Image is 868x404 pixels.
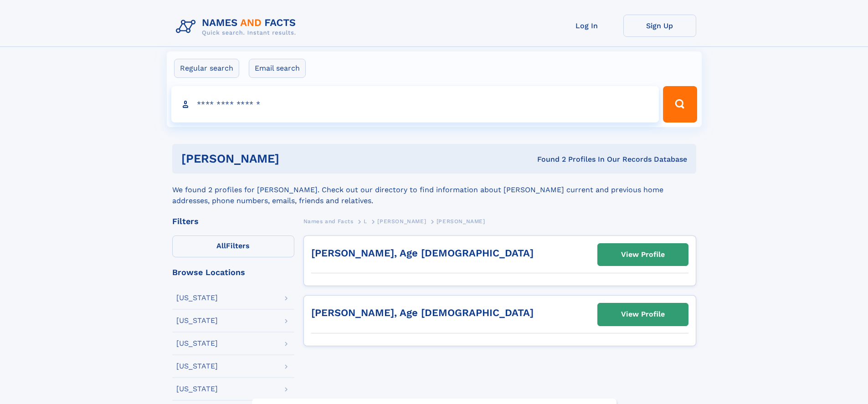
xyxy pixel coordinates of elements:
label: Regular search [174,59,239,78]
div: Found 2 Profiles In Our Records Database [408,154,687,164]
a: [PERSON_NAME], Age [DEMOGRAPHIC_DATA] [311,307,534,318]
h1: [PERSON_NAME] [181,153,408,164]
a: [PERSON_NAME], Age [DEMOGRAPHIC_DATA] [311,247,534,259]
a: [PERSON_NAME] [377,215,426,227]
div: Browse Locations [172,268,294,276]
span: [PERSON_NAME] [377,218,426,225]
label: Filters [172,235,294,257]
span: All [216,241,226,250]
div: [US_STATE] [176,294,218,302]
a: Names and Facts [303,215,354,227]
img: Logo Names and Facts [172,15,303,39]
span: [PERSON_NAME] [437,218,485,225]
input: search input [171,86,659,123]
a: Log In [550,15,623,37]
a: Sign Up [623,15,696,37]
div: Filters [172,217,294,225]
div: [US_STATE] [176,385,218,393]
div: View Profile [621,304,665,325]
span: L [364,218,367,225]
button: Search Button [663,86,697,123]
div: We found 2 profiles for [PERSON_NAME]. Check out our directory to find information about [PERSON_... [172,174,696,206]
div: [US_STATE] [176,363,218,370]
a: L [364,215,367,227]
div: View Profile [621,244,665,265]
a: View Profile [598,244,688,266]
div: [US_STATE] [176,317,218,324]
a: View Profile [598,303,688,325]
label: Email search [249,59,306,78]
div: [US_STATE] [176,340,218,347]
